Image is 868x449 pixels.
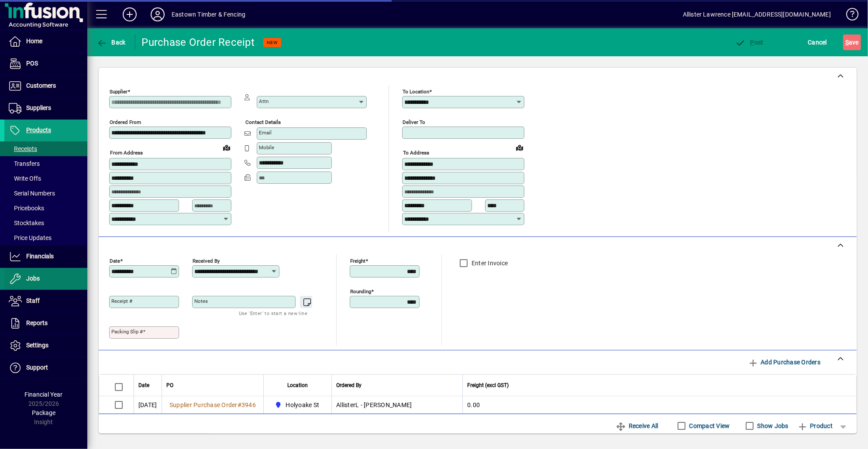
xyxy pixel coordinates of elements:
a: Receipts [4,141,87,156]
span: Date [138,380,149,390]
span: PO [166,380,173,390]
span: ost [735,39,764,46]
span: 3946 [241,401,256,408]
mat-label: Supplier [110,89,127,95]
a: Reports [4,312,87,334]
span: Add Purchase Orders [748,355,820,369]
mat-label: Freight [350,257,365,264]
span: Package [32,409,55,416]
label: Show Jobs [756,422,789,430]
span: Receipts [9,145,37,152]
button: Product [793,418,837,434]
span: Staff [26,297,40,304]
span: Price Updates [9,234,52,241]
span: Transfers [9,160,40,167]
a: Supplier Purchase Order#3946 [166,400,259,410]
button: Add [116,7,144,22]
span: Reports [26,319,48,326]
span: Home [26,38,42,45]
div: Eastown Timber & Fencing [172,7,245,21]
span: Ordered By [336,380,362,390]
span: # [238,401,241,408]
td: 0.00 [462,396,856,414]
span: Jobs [26,275,40,282]
div: Purchase Order Receipt [142,35,255,49]
label: Enter Invoice [470,259,508,267]
span: Holyoake St [272,400,323,410]
a: Pricebooks [4,201,87,216]
a: Jobs [4,268,87,290]
a: View on map [220,141,234,154]
span: Holyoake St [286,401,320,409]
a: Serial Numbers [4,186,87,201]
a: Financials [4,246,87,267]
span: Receive All [616,419,658,433]
span: Suppliers [26,104,51,111]
a: View on map [513,141,527,154]
span: Supplier Purchase Order [169,401,238,408]
button: Add Purchase Orders [744,354,824,370]
a: Suppliers [4,97,87,119]
mat-label: Mobile [259,144,274,151]
span: NEW [267,40,278,45]
mat-label: Attn [259,98,269,104]
span: Write Offs [9,175,41,182]
div: Ordered By [336,380,458,390]
td: [DATE] [134,396,162,414]
mat-label: Email [259,130,272,136]
a: Write Offs [4,171,87,186]
button: Post [733,34,766,50]
span: ave [845,35,859,49]
button: Back [94,34,128,50]
mat-label: Ordered from [110,119,141,125]
a: Transfers [4,156,87,171]
mat-label: Rounding [350,288,371,294]
td: AllisterL - [PERSON_NAME] [331,396,462,414]
span: P [751,39,754,46]
a: Support [4,357,87,379]
span: Back [96,39,126,46]
mat-label: Notes [194,298,208,304]
a: Knowledge Base [840,2,857,30]
mat-hint: Use 'Enter' to start a new line [239,308,307,318]
mat-label: Date [110,257,120,264]
a: Customers [4,75,87,97]
a: Price Updates [4,230,87,245]
button: Receive All [612,418,661,434]
span: Financials [26,253,54,260]
a: POS [4,53,87,75]
div: Date [138,380,157,390]
button: Cancel [806,34,830,50]
span: Financial Year [25,391,63,398]
button: Profile [144,7,172,22]
span: S [845,39,849,46]
label: Compact View [688,422,730,430]
mat-label: To location [403,89,429,95]
a: Home [4,31,87,52]
mat-label: Packing Slip # [111,329,143,335]
span: Cancel [808,35,827,49]
span: POS [26,60,38,67]
a: Stocktakes [4,216,87,230]
span: Products [26,127,51,134]
a: Settings [4,335,87,356]
div: Freight (excl GST) [467,380,845,390]
mat-label: Received by [193,257,220,264]
mat-label: Deliver To [403,119,425,125]
a: Staff [4,290,87,312]
span: Product [797,419,833,433]
span: Customers [26,82,56,89]
div: Allister Lawrence [EMAIL_ADDRESS][DOMAIN_NAME] [683,7,831,21]
span: Pricebooks [9,205,44,212]
span: Serial Numbers [9,190,55,197]
mat-label: Receipt # [111,298,132,304]
span: Settings [26,342,48,349]
span: Support [26,364,48,371]
span: Freight (excl GST) [467,380,509,390]
div: PO [166,380,259,390]
app-page-header-button: Back [87,34,135,50]
button: Save [843,34,861,50]
span: Stocktakes [9,219,44,226]
span: Location [287,380,308,390]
